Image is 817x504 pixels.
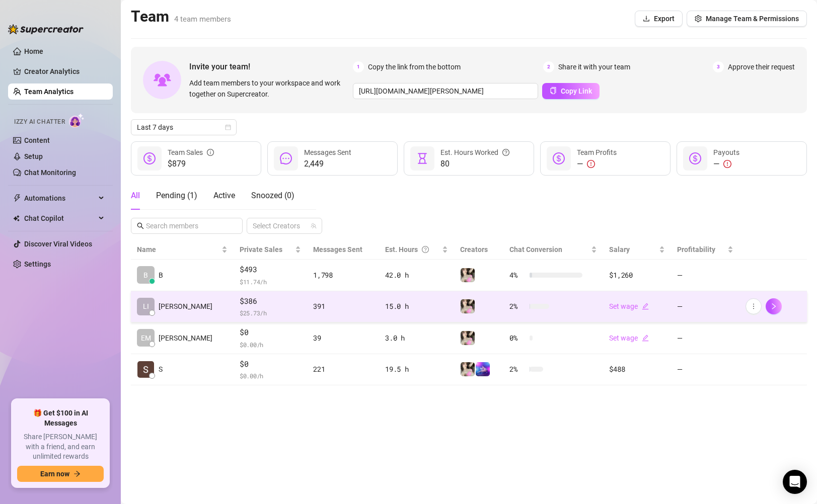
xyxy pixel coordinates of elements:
[416,152,428,164] span: hourglass
[8,24,84,34] img: logo-BBDzfeDw.svg
[189,77,349,100] span: Add team members to your workspace and work together on Supercreator.
[313,301,373,312] div: 391
[635,11,683,27] button: Export
[240,358,301,370] span: $0
[368,61,461,72] span: Copy the link from the bottom
[313,332,373,344] div: 39
[385,332,448,344] div: 3.0 h
[137,120,231,135] span: Last 7 days
[24,152,43,160] a: Setup
[713,148,739,156] span: Payouts
[440,147,509,158] div: Est. Hours Worked
[543,61,554,72] span: 2
[207,147,214,158] span: info-circle
[713,61,724,72] span: 3
[24,136,50,144] a: Content
[40,470,69,478] span: Earn now
[313,270,373,281] div: 1,798
[141,332,151,344] span: EM
[213,191,235,200] span: Active
[313,245,362,254] span: Messages Sent
[461,331,475,345] img: Emily
[137,222,144,229] span: search
[159,332,212,344] span: [PERSON_NAME]
[671,354,739,386] td: —
[609,302,649,310] a: Set wageedit
[461,299,475,313] img: Emily
[311,223,317,229] span: team
[240,371,301,381] span: $ 0.00 /h
[476,362,490,376] img: Emily
[461,362,475,376] img: Emily
[502,147,509,158] span: question-circle
[24,47,43,55] a: Home
[13,215,20,222] img: Chat Copilot
[137,361,154,378] img: S
[24,210,96,226] span: Chat Copilot
[770,303,777,310] span: right
[24,88,73,96] a: Team Analytics
[689,152,701,164] span: dollar-circle
[750,303,757,310] span: more
[561,87,592,95] span: Copy Link
[24,190,96,206] span: Automations
[304,148,351,156] span: Messages Sent
[385,244,440,255] div: Est. Hours
[73,470,81,477] span: arrow-right
[143,301,149,312] span: LI
[440,158,509,170] span: 80
[642,334,649,342] span: edit
[24,169,76,177] a: Chat Monitoring
[553,152,565,164] span: dollar-circle
[313,364,373,375] div: 221
[422,244,429,255] span: question-circle
[609,364,664,375] div: $488
[159,301,212,312] span: [PERSON_NAME]
[609,334,649,342] a: Set wageedit
[671,322,739,354] td: —
[240,308,301,318] span: $ 25.73 /h
[671,291,739,323] td: —
[240,277,301,287] span: $ 11.74 /h
[17,466,104,482] button: Earn nowarrow-right
[143,270,148,281] span: B
[131,190,140,202] div: All
[24,240,92,248] a: Discover Viral Videos
[385,301,448,312] div: 15.0 h
[577,158,617,170] div: —
[509,301,526,312] span: 2 %
[385,364,448,375] div: 19.5 h
[454,240,503,260] th: Creators
[240,326,301,339] span: $0
[550,87,557,94] span: copy
[385,270,448,281] div: 42.0 h
[671,260,739,291] td: —
[677,245,715,254] span: Profitability
[17,432,104,462] span: Share [PERSON_NAME] with a friend, and earn unlimited rewards
[69,113,85,128] img: AI Chatter
[706,15,799,23] span: Manage Team & Permissions
[280,152,292,164] span: message
[240,295,301,307] span: $386
[137,244,219,255] span: Name
[24,63,105,79] a: Creator Analytics
[509,332,526,344] span: 0 %
[189,60,353,73] span: Invite your team!
[131,240,234,260] th: Name
[609,245,630,254] span: Salary
[509,245,562,254] span: Chat Conversion
[146,220,229,231] input: Search members
[587,160,595,168] span: exclamation-circle
[304,158,351,170] span: 2,449
[168,147,214,158] div: Team Sales
[695,15,702,22] span: setting
[17,408,104,428] span: 🎁 Get $100 in AI Messages
[642,303,649,310] span: edit
[225,124,231,130] span: calendar
[159,270,163,281] span: B
[728,61,795,72] span: Approve their request
[643,15,650,22] span: download
[251,191,294,200] span: Snoozed ( 0 )
[14,117,65,127] span: Izzy AI Chatter
[174,15,231,24] span: 4 team members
